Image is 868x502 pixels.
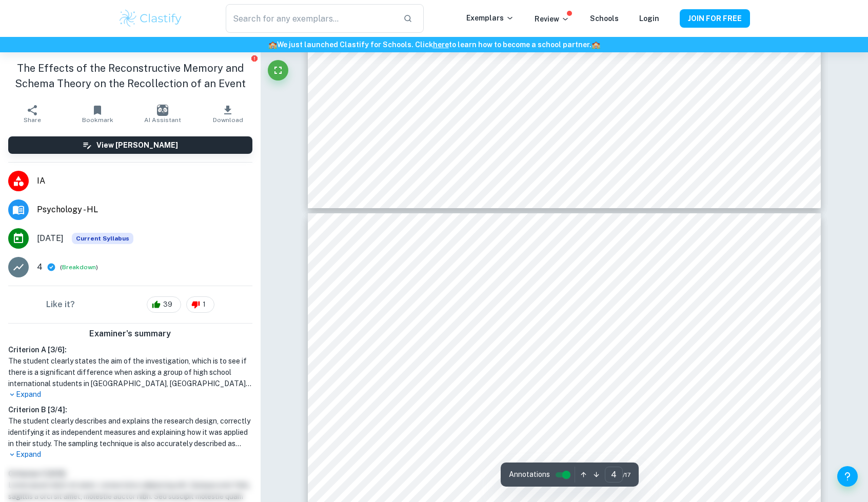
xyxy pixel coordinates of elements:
p: 4 [37,261,43,273]
span: Bookmark [82,116,113,124]
span: Annotations [509,469,550,480]
button: Report issue [251,54,259,62]
h1: The Effects of the Reconstructive Memory and Schema Theory on the Recollection of an Event [8,61,252,91]
div: 39 [147,296,181,313]
div: 1 [186,296,214,313]
span: Download [213,116,243,124]
p: Exemplars [466,12,514,24]
h6: Criterion A [ 3 / 6 ]: [8,344,252,355]
span: 39 [157,299,178,310]
button: Fullscreen [268,60,288,81]
button: Help and Feedback [837,466,858,487]
h6: Examiner's summary [4,328,257,340]
div: This exemplar is based on the current syllabus. Feel free to refer to it for inspiration/ideas wh... [72,233,133,244]
h6: We just launched Clastify for Schools. Click to learn how to become a school partner. [2,39,866,50]
p: Expand [8,389,252,400]
span: ( ) [60,263,98,272]
span: Share [24,116,41,124]
span: Current Syllabus [72,233,133,244]
span: [DATE] [37,232,64,245]
a: Schools [590,14,619,23]
p: Expand [8,449,252,460]
button: Bookmark [65,99,130,128]
span: 🏫 [268,41,277,49]
button: AI Assistant [130,99,195,128]
span: IA [37,175,252,187]
button: View [PERSON_NAME] [8,136,252,154]
button: JOIN FOR FREE [680,9,750,28]
a: Login [639,14,659,23]
button: Download [195,99,261,128]
span: 🏫 [591,41,600,49]
span: Psychology - HL [37,204,252,216]
span: 1 [197,299,211,310]
span: / 17 [623,470,630,479]
button: Breakdown [62,263,96,272]
img: Clastify logo [118,8,183,29]
a: here [433,41,449,49]
h6: Like it? [46,298,75,311]
img: AI Assistant [157,105,168,116]
h1: The student clearly states the aim of the investigation, which is to see if there is a significan... [8,355,252,389]
h1: The student clearly describes and explains the research design, correctly identifying it as indep... [8,415,252,449]
span: AI Assistant [144,116,181,124]
p: Review [535,13,569,25]
h6: View [PERSON_NAME] [96,139,178,151]
h6: Criterion B [ 3 / 4 ]: [8,404,252,415]
input: Search for any exemplars... [226,4,395,33]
